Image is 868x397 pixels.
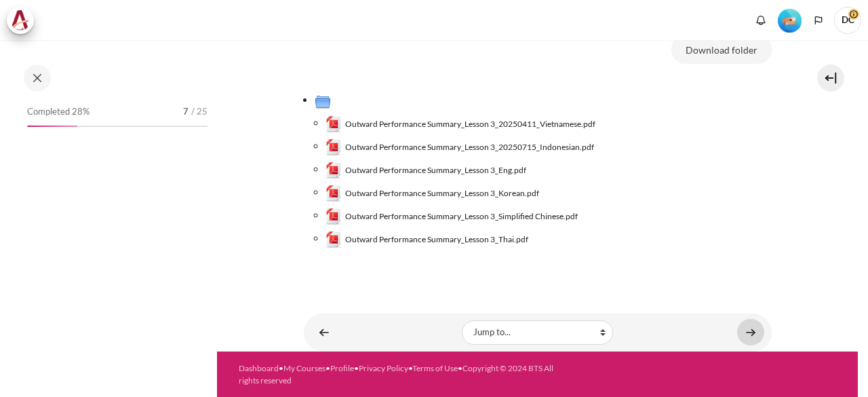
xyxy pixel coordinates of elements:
[325,185,342,202] img: Outward Performance Summary_Lesson 3_Korean.pdf
[412,363,458,373] a: Terms of Use
[345,164,526,176] span: Outward Performance Summary_Lesson 3_Eng.pdf
[325,162,342,178] img: Outward Performance Summary_Lesson 3_Eng.pdf
[808,10,829,31] button: Languages
[283,363,325,373] a: My Courses
[325,162,527,178] a: Outward Performance Summary_Lesson 3_Eng.pdfOutward Performance Summary_Lesson 3_Eng.pdf
[325,231,529,248] a: Outward Performance Summary_Lesson 3_Thai.pdfOutward Performance Summary_Lesson 3_Thai.pdf
[330,363,354,373] a: Profile
[345,141,594,153] span: Outward Performance Summary_Lesson 3_20250715_Indonesian.pdf
[778,7,802,33] div: Level #2
[345,187,539,200] span: Outward Performance Summary_Lesson 3_Korean.pdf
[772,7,807,33] a: Level #2
[834,7,861,34] a: User menu
[778,9,802,33] img: Level #2
[737,319,764,345] a: Collusion Scenario Match-Up ►
[191,105,208,119] span: / 25
[345,233,528,246] span: Outward Performance Summary_Lesson 3_Thai.pdf
[325,139,342,155] img: Outward Performance Summary_Lesson 3_20250715_Indonesian.pdf
[325,208,578,225] a: Outward Performance Summary_Lesson 3_Simplified Chinese.pdfOutward Performance Summary_Lesson 3_S...
[239,362,560,387] div: • • • • •
[325,116,596,132] a: Outward Performance Summary_Lesson 3_20250411_Vietnamese.pdfOutward Performance Summary_Lesson 3_...
[311,319,338,345] a: ◄ Lesson 3 Videos (13 min.)
[27,105,90,119] span: Completed 28%
[7,7,41,34] a: Architeck Architeck
[325,116,342,132] img: Outward Performance Summary_Lesson 3_20250411_Vietnamese.pdf
[671,35,772,64] button: Download folder
[325,139,595,155] a: Outward Performance Summary_Lesson 3_20250715_Indonesian.pdfOutward Performance Summary_Lesson 3_...
[11,10,30,31] img: Architeck
[325,185,540,202] a: Outward Performance Summary_Lesson 3_Korean.pdfOutward Performance Summary_Lesson 3_Korean.pdf
[359,363,408,373] a: Privacy Policy
[183,105,189,119] span: 7
[325,208,342,225] img: Outward Performance Summary_Lesson 3_Simplified Chinese.pdf
[345,118,595,130] span: Outward Performance Summary_Lesson 3_20250411_Vietnamese.pdf
[834,7,861,34] span: DC
[751,10,771,31] div: Show notification window with no new notifications
[27,126,77,127] div: 28%
[345,210,578,223] span: Outward Performance Summary_Lesson 3_Simplified Chinese.pdf
[325,231,342,248] img: Outward Performance Summary_Lesson 3_Thai.pdf
[239,363,279,373] a: Dashboard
